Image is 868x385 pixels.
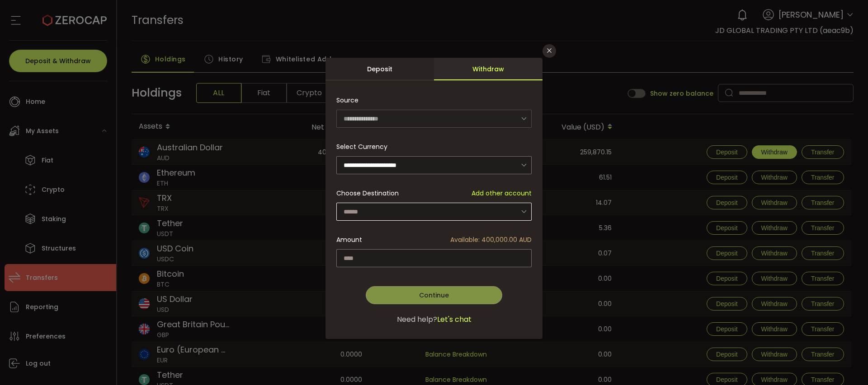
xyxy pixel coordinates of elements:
label: Select Currency [336,142,393,151]
div: dialog [325,58,542,339]
div: Withdraw [434,58,542,80]
span: Add other account [472,189,532,198]
div: Deposit [325,58,434,80]
iframe: Chat Widget [760,288,868,385]
span: Let's chat [437,314,472,325]
span: Need help? [397,314,437,325]
span: Choose Destination [336,189,399,198]
span: Continue [419,291,449,300]
span: Available: 400,000.00 AUD [450,235,532,245]
div: 聊天小组件 [760,288,868,385]
span: Source [336,91,359,109]
button: Close [542,44,556,58]
span: Amount [336,235,362,245]
button: Continue [366,286,502,304]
